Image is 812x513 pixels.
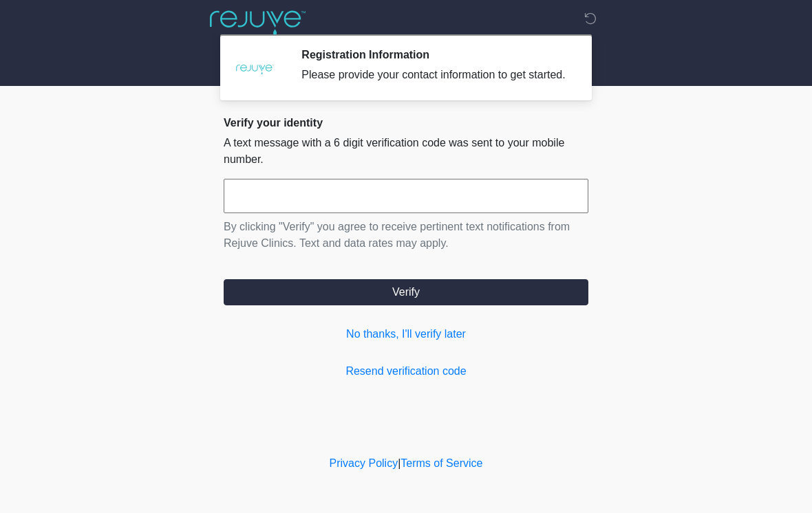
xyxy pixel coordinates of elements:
[224,219,588,252] p: By clicking "Verify" you agree to receive pertinent text notifications from Rejuve Clinics. Text ...
[400,457,482,469] a: Terms of Service
[224,279,588,305] button: Verify
[330,457,398,469] a: Privacy Policy
[224,116,588,129] h2: Verify your identity
[301,67,568,83] div: Please provide your contact information to get started.
[224,326,588,342] a: No thanks, I'll verify later
[398,457,400,469] a: |
[224,135,588,168] p: A text message with a 6 digit verification code was sent to your mobile number.
[301,48,568,61] h2: Registration Information
[210,10,306,35] img: Rejuve Clinics Logo
[234,48,275,89] img: Agent Avatar
[224,363,588,380] a: Resend verification code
